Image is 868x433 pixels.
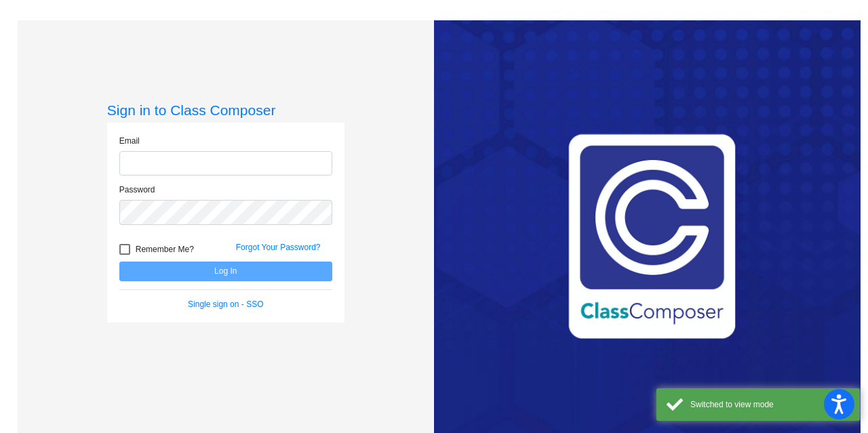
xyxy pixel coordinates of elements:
div: Switched to view mode [690,398,850,411]
label: Password [119,184,155,196]
label: Email [119,135,140,147]
a: Single sign on - SSO [188,300,263,309]
span: Remember Me? [136,241,194,257]
h3: Sign in to Class Composer [107,102,344,119]
button: Log In [119,262,332,281]
a: Forgot Your Password? [236,243,321,252]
